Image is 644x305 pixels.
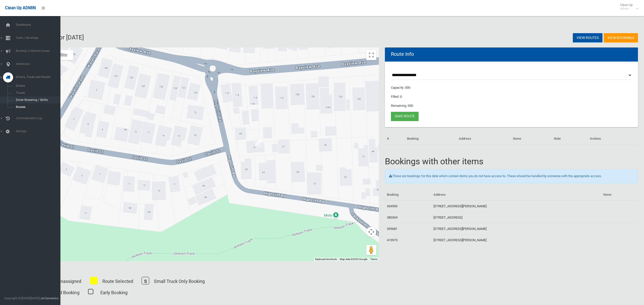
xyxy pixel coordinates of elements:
[45,277,82,285] p: Route Unassigned
[431,223,601,235] td: [STREET_ADDRESS][PERSON_NAME]
[40,296,58,300] strong: Jet Dynamics
[620,7,633,11] small: Admin
[22,34,327,41] h2: Create route for [DATE]
[14,23,60,27] span: Dashboard
[588,133,638,144] th: Actions
[618,3,638,11] span: Clean Up
[315,258,337,261] button: Keyboard shortcuts
[431,235,601,246] td: [STREET_ADDRESS][PERSON_NAME]
[102,277,133,285] p: Route Selected
[42,288,79,297] p: Oversized Booking
[14,75,60,79] span: Drivers, Trucks and Routes
[385,133,405,144] th: #
[385,157,638,166] h1: Bookings with other items
[387,238,397,242] a: 415973
[391,85,632,91] p: Capacity :
[385,189,431,200] th: Booking
[552,133,588,144] th: Note
[431,212,601,223] td: [STREET_ADDRESS]
[14,117,60,120] span: Communication Log
[405,86,410,89] span: 300
[385,49,420,59] header: Route Info
[387,227,397,231] a: 395681
[14,91,56,95] span: Trucks
[14,62,60,66] span: Addresses
[573,33,602,42] a: View Routes
[14,84,56,88] span: Drivers
[14,49,60,53] span: Booking Collection Issues
[366,227,376,237] button: Map camera controls
[387,204,397,208] a: 364593
[511,133,552,144] th: Items
[400,95,402,98] span: 0
[391,94,632,100] p: Filled :
[142,277,149,284] span: S
[601,189,638,200] th: Items
[366,50,376,60] button: Toggle fullscreen view
[457,133,511,144] th: Address
[253,137,263,149] div: 67 Highcliff Road, EARLWOOD NSW 2206
[387,216,397,219] a: 380369
[391,103,632,109] p: Remaining :
[340,258,367,261] span: Map data ©2025 Google
[4,296,39,300] span: Copyright © [DATE]-[DATE]
[154,277,205,285] p: Small Truck Only Booking
[431,200,601,212] td: [STREET_ADDRESS][PERSON_NAME]
[14,98,56,102] span: Driver Rostering / Shifts
[391,112,419,121] a: Save route
[14,36,60,40] span: Tasks / Bookings
[22,261,379,300] div: n
[385,169,638,183] div: These are bookings for this date which contain items you do not have access to. These should be h...
[366,245,376,255] button: Drag Pegman onto the map to open Street View
[370,258,377,261] a: Terms (opens in new tab)
[14,130,60,133] span: Settings
[405,133,457,144] th: Booking
[5,6,36,10] span: Clean Up ADMIN
[431,189,601,200] th: Address
[408,104,413,108] span: 300
[100,288,128,297] p: Early Booking
[604,33,638,42] a: View Bookings
[14,105,56,109] span: Routes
